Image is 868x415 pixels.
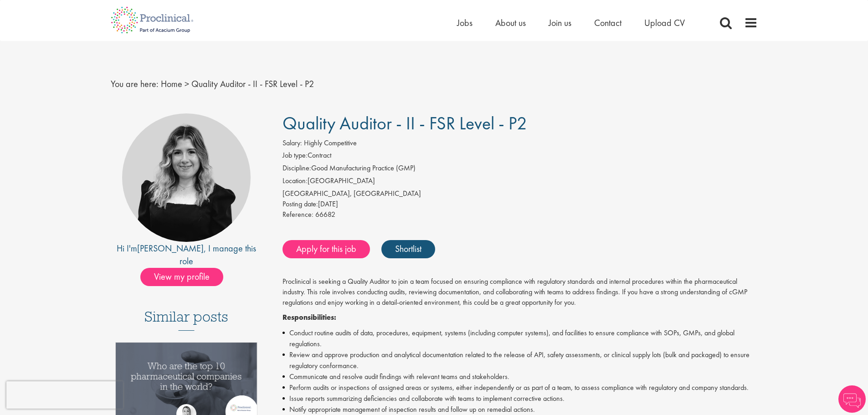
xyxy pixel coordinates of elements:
[282,163,758,176] li: Good Manufacturing Practice (GMP)
[137,242,204,254] a: [PERSON_NAME]
[282,199,758,210] div: [DATE]
[495,17,526,29] a: About us
[282,240,370,258] a: Apply for this job
[282,150,758,163] li: Contract
[594,17,621,29] a: Contact
[315,210,335,219] span: 66682
[282,199,318,209] span: Posting date:
[191,78,314,90] span: Quality Auditor - II - FSR Level - P2
[140,270,232,282] a: View my profile
[282,371,758,382] li: Communicate and resolve audit findings with relevant teams and stakeholders.
[282,112,527,135] span: Quality Auditor - II - FSR Level - P2
[144,309,228,331] h3: Similar posts
[282,328,758,349] li: Conduct routine audits of data, procedures, equipment, systems (including computer systems), and ...
[185,78,189,90] span: >
[282,404,758,415] li: Notify appropriate management of inspection results and follow up on remedial actions.
[282,382,758,393] li: Perform audits or inspections of assigned areas or systems, either independently or as part of a ...
[282,210,313,220] label: Reference:
[282,176,758,189] li: [GEOGRAPHIC_DATA]
[122,113,251,242] img: imeage of recruiter Molly Colclough
[838,385,866,413] img: Chatbot
[304,138,357,148] span: Highly Competitive
[111,242,262,268] div: Hi I'm , I manage this role
[161,78,182,90] a: breadcrumb link
[381,240,435,258] a: Shortlist
[549,17,571,29] a: Join us
[282,277,758,308] p: Proclinical is seeking a Quality Auditor to join a team focused on ensuring compliance with regul...
[6,381,123,409] iframe: reCAPTCHA
[282,138,302,149] label: Salary:
[282,393,758,404] li: Issue reports summarizing deficiencies and collaborate with teams to implement corrective actions.
[457,17,473,29] a: Jobs
[644,17,685,29] a: Upload CV
[282,150,308,161] label: Job type:
[111,78,159,90] span: You are here:
[282,349,758,371] li: Review and approve production and analytical documentation related to the release of API, safety ...
[282,176,308,186] label: Location:
[282,313,336,322] strong: Responsibilities:
[140,268,223,286] span: View my profile
[282,189,758,199] div: [GEOGRAPHIC_DATA], [GEOGRAPHIC_DATA]
[282,163,311,174] label: Discipline:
